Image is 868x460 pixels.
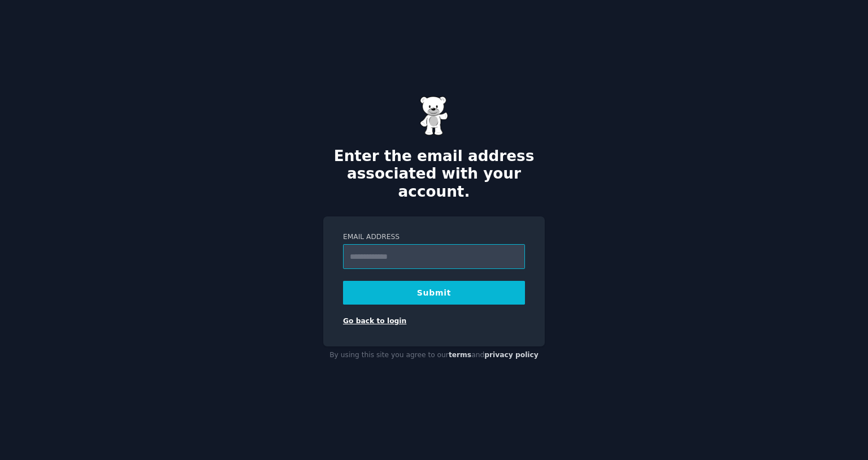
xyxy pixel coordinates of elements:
[343,281,525,305] button: Submit
[343,232,525,242] label: Email Address
[323,346,545,364] div: By using this site you agree to our and
[323,147,545,201] h2: Enter the email address associated with your account.
[484,351,539,359] a: privacy policy
[449,351,471,359] a: terms
[343,317,406,325] a: Go back to login
[420,96,448,136] img: Gummy Bear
